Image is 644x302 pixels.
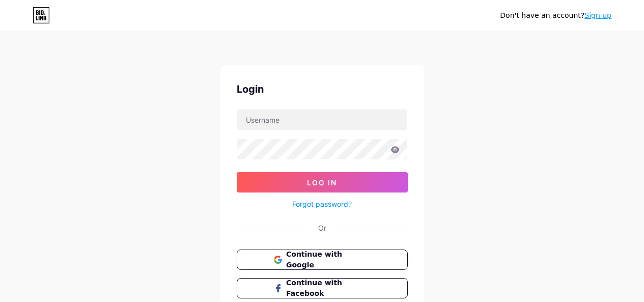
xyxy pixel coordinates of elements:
span: Continue with Facebook [286,278,370,299]
a: Sign up [584,11,611,19]
div: Don't have an account? [500,10,611,21]
button: Continue with Facebook [237,278,408,298]
input: Username [237,109,407,130]
div: Login [237,81,408,97]
button: Continue with Google [237,250,408,270]
a: Forgot password? [292,199,352,209]
button: Log In [237,172,408,193]
div: Or [318,223,326,233]
span: Log In [307,178,337,187]
span: Continue with Google [286,249,370,270]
